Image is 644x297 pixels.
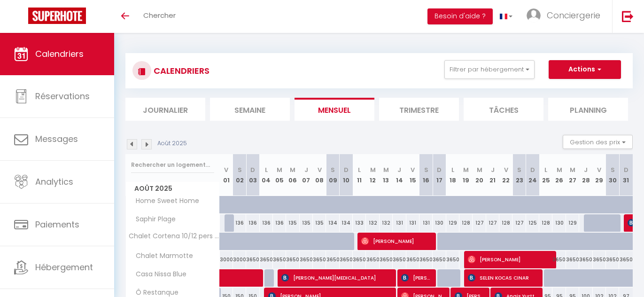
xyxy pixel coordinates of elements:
[427,8,493,24] button: Besoin d'aide ?
[437,165,442,174] abbr: D
[619,251,633,268] div: 3650
[499,214,512,232] div: 128
[313,214,326,232] div: 135
[304,165,308,174] abbr: J
[419,251,433,268] div: 3650
[624,165,628,174] abbr: D
[552,154,566,196] th: 26
[238,165,242,174] abbr: S
[606,154,619,196] th: 30
[35,90,90,102] span: Réservations
[419,154,433,196] th: 16
[619,154,633,196] th: 31
[300,154,313,196] th: 07
[127,214,178,225] span: Saphir Plage
[273,251,286,268] div: 3650
[606,251,619,268] div: 3650
[411,165,415,174] abbr: V
[260,214,273,232] div: 136
[286,251,299,268] div: 3650
[499,154,512,196] th: 22
[406,251,419,268] div: 3650
[210,98,290,121] li: Semaine
[366,214,379,232] div: 132
[622,10,634,22] img: logout
[557,165,562,174] abbr: M
[446,214,459,232] div: 129
[539,154,552,196] th: 25
[464,98,543,121] li: Tâches
[401,269,432,287] span: [PERSON_NAME]
[459,154,473,196] th: 19
[127,251,195,261] span: Chalet Marmotte
[380,214,393,232] div: 132
[127,269,189,280] span: Casa Nissa Blue
[131,156,214,173] input: Rechercher un logement...
[504,165,508,174] abbr: V
[326,154,339,196] th: 09
[260,154,273,196] th: 04
[35,133,78,145] span: Messages
[358,165,361,174] abbr: L
[379,98,459,121] li: Trimestre
[512,154,526,196] th: 23
[486,214,499,232] div: 127
[224,165,228,174] abbr: V
[340,154,353,196] th: 10
[366,251,379,268] div: 3650
[260,251,273,268] div: 3650
[526,214,539,232] div: 125
[473,214,486,232] div: 127
[331,165,335,174] abbr: S
[300,251,313,268] div: 3650
[250,165,255,174] abbr: D
[370,165,376,174] abbr: M
[393,251,406,268] div: 3650
[473,154,486,196] th: 20
[517,165,521,174] abbr: S
[157,139,187,148] p: Août 2025
[277,165,282,174] abbr: M
[286,154,299,196] th: 06
[326,214,339,232] div: 134
[265,165,268,174] abbr: L
[125,98,205,121] li: Journalier
[584,165,588,174] abbr: J
[593,251,606,268] div: 3650
[273,214,286,232] div: 136
[477,165,482,174] abbr: M
[380,251,393,268] div: 3650
[444,60,535,79] button: Filtrer par hébergement
[383,165,389,174] abbr: M
[326,251,339,268] div: 3650
[597,165,601,174] abbr: V
[486,154,499,196] th: 21
[35,261,93,273] span: Hébergement
[433,154,446,196] th: 17
[579,251,592,268] div: 3650
[579,154,592,196] th: 28
[566,214,579,232] div: 129
[446,251,459,268] div: 3650
[446,154,459,196] th: 18
[570,165,575,174] abbr: M
[127,233,221,240] span: Chalet Cortena 10/12 pers « les Saisies »
[433,251,446,268] div: 3650
[28,8,86,24] img: Super Booking
[393,154,406,196] th: 14
[127,196,202,206] span: Home Sweet Home
[246,154,259,196] th: 03
[220,154,233,196] th: 01
[393,214,406,232] div: 131
[397,165,401,174] abbr: J
[548,98,628,121] li: Planning
[151,60,209,81] h3: CALENDRIERS
[281,269,391,287] span: [PERSON_NAME][MEDICAL_DATA]
[552,251,566,268] div: 3650
[290,165,295,174] abbr: M
[463,165,469,174] abbr: M
[353,154,366,196] th: 11
[344,165,349,174] abbr: D
[552,214,566,232] div: 130
[539,214,552,232] div: 128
